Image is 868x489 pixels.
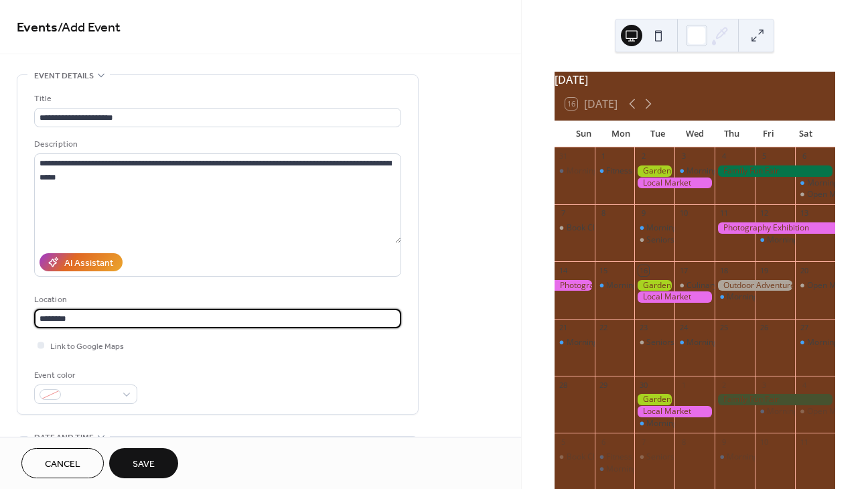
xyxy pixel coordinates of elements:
div: Morning Yoga Bliss [595,464,635,475]
div: 3 [678,151,689,161]
div: Morning Yoga Bliss [567,337,638,348]
div: Morning Yoga Bliss [634,418,674,429]
span: Date and time [34,431,94,445]
div: Morning Yoga Bliss [567,165,638,177]
div: Seniors' Social Tea [646,234,717,246]
div: 10 [678,208,689,218]
div: Morning Yoga Bliss [727,291,798,303]
div: Seniors' Social Tea [634,234,674,246]
div: Morning Yoga Bliss [595,280,635,291]
div: Open Mic Night [807,406,865,417]
div: Gardening Workshop [634,165,674,177]
div: 4 [719,151,729,161]
div: Location [34,293,399,307]
div: Morning Yoga Bliss [555,337,595,348]
div: Seniors' Social Tea [634,451,674,463]
div: Fitness Bootcamp [606,165,672,177]
div: 14 [559,265,569,275]
div: Open Mic Night [795,280,835,291]
div: Outdoor Adventure Day [715,280,795,291]
div: 20 [799,265,809,275]
div: Morning Yoga Bliss [755,234,795,246]
div: Title [34,92,399,106]
div: Morning Yoga Bliss [555,165,595,177]
div: Sun [565,121,602,147]
span: / Add Event [58,15,121,41]
div: Photography Exhibition [715,222,835,234]
div: Morning Yoga Bliss [715,451,755,463]
div: Local Market [634,291,715,303]
div: Seniors' Social Tea [646,337,717,348]
div: 21 [559,323,569,333]
div: Morning Yoga Bliss [606,464,678,475]
div: 16 [638,265,648,275]
div: Tue [639,121,676,147]
div: Seniors' Social Tea [646,451,717,463]
div: Book Club Gathering [555,451,595,463]
div: 2 [719,380,729,390]
div: Wed [676,121,713,147]
div: 31 [559,151,569,161]
div: Culinary Cooking Class [674,280,715,291]
div: 22 [599,323,609,333]
div: Morning Yoga Bliss [795,178,835,189]
div: 4 [799,380,809,390]
div: Morning Yoga Bliss [715,291,755,303]
div: Morning Yoga Bliss [727,451,798,463]
div: Morning Yoga Bliss [634,222,674,234]
div: Morning Yoga Bliss [646,418,718,429]
div: 18 [719,265,729,275]
div: Open Mic Night [807,189,865,200]
span: Link to Google Maps [50,340,124,354]
div: 11 [719,208,729,218]
div: Morning Yoga Bliss [795,337,835,348]
div: Gardening Workshop [634,394,674,405]
div: 8 [599,208,609,218]
span: Cancel [45,458,80,472]
div: Morning Yoga Bliss [755,406,795,417]
div: Fitness Bootcamp [595,451,635,463]
div: 12 [759,208,769,218]
div: 19 [759,265,769,275]
button: Save [109,448,178,478]
span: Save [133,458,155,472]
div: 3 [759,380,769,390]
div: Morning Yoga Bliss [674,165,715,177]
div: Open Mic Night [795,189,835,200]
div: Book Club Gathering [567,222,644,234]
div: 24 [678,323,689,333]
div: 8 [678,437,689,447]
div: 26 [759,323,769,333]
div: Local Market [634,406,715,417]
div: Photography Exhibition [555,280,595,291]
div: 1 [678,380,689,390]
button: AI Assistant [40,253,123,271]
div: Fri [750,121,787,147]
div: 13 [799,208,809,218]
div: Local Market [634,178,715,189]
div: 9 [719,437,729,447]
div: Morning Yoga Bliss [767,406,839,417]
div: Morning Yoga Bliss [686,337,758,348]
span: Event details [34,69,94,83]
div: 9 [638,208,648,218]
div: Culinary Cooking Class [686,280,772,291]
div: Thu [713,121,750,147]
div: Open Mic Night [795,406,835,417]
div: AI Assistant [64,257,113,271]
div: Fitness Bootcamp [595,165,635,177]
div: [DATE] [555,72,835,88]
div: Seniors' Social Tea [634,337,674,348]
div: 25 [719,323,729,333]
a: Cancel [21,448,104,478]
div: Family Fun Fair [715,165,835,177]
div: Morning Yoga Bliss [606,280,678,291]
div: Morning Yoga Bliss [674,337,715,348]
div: 27 [799,323,809,333]
div: 30 [638,380,648,390]
div: 6 [799,151,809,161]
div: 5 [559,437,569,447]
div: 6 [599,437,609,447]
div: 10 [759,437,769,447]
div: Gardening Workshop [634,280,674,291]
